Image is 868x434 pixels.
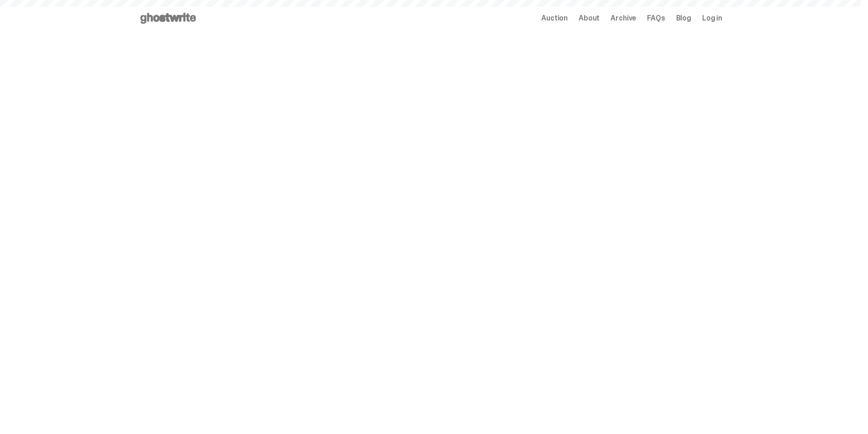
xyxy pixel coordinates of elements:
[579,15,600,22] a: About
[541,15,568,22] a: Auction
[702,15,722,22] a: Log in
[647,15,665,22] a: FAQs
[676,15,691,22] a: Blog
[611,15,636,22] a: Archive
